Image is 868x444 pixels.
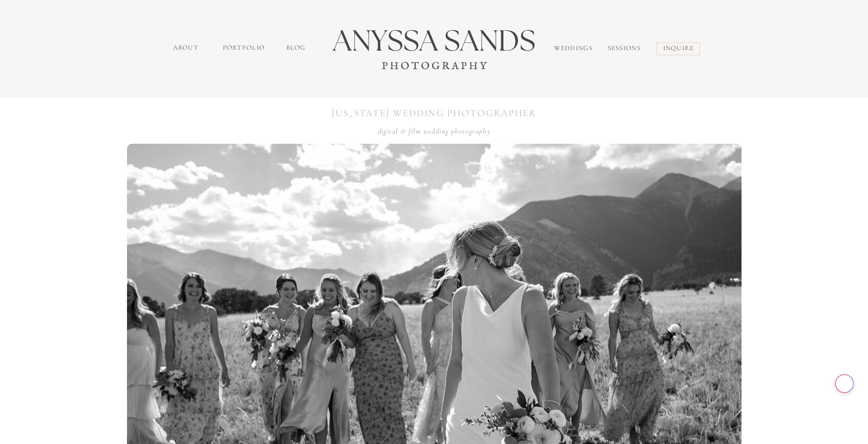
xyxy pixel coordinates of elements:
[286,43,310,55] a: Blog
[368,126,501,136] h2: digital & film wedding photography
[554,43,597,55] a: Weddings
[173,43,201,55] a: about
[223,43,267,55] a: portfolio
[608,43,645,56] a: sessions
[663,43,696,55] a: inquire
[322,106,547,119] h1: [US_STATE] WEDDING PHOTOGRAPHER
